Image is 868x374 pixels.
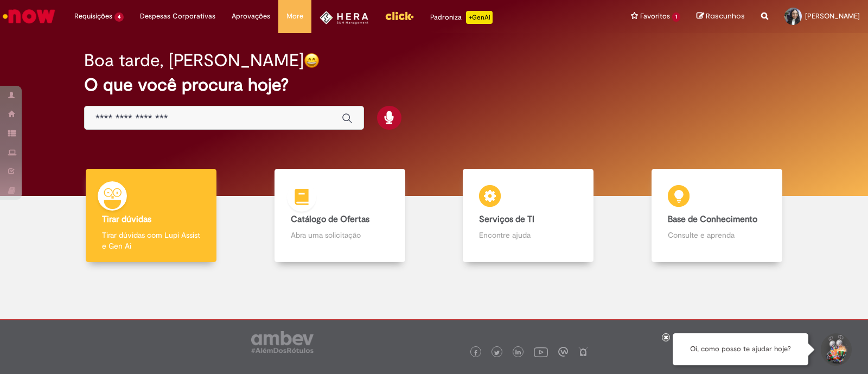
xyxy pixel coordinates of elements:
[291,230,389,240] p: Abra uma solicitação
[819,333,852,366] button: Iniciar Conversa de Suporte
[534,345,548,359] img: logo_footer_youtube.png
[672,12,680,22] span: 1
[430,11,493,24] div: Padroniza
[304,53,320,68] img: happy-face.png
[466,11,493,24] p: +GenAi
[286,11,303,22] span: More
[623,169,812,263] a: Base de Conhecimento Consulte e aprenda
[578,347,588,357] img: logo_footer_naosei.png
[479,214,534,225] b: Serviços de TI
[246,169,435,263] a: Catálogo de Ofertas Abra uma solicitação
[102,214,151,225] b: Tirar dúvidas
[640,11,670,22] span: Favoritos
[57,169,246,263] a: Tirar dúvidas Tirar dúvidas com Lupi Assist e Gen Ai
[668,230,766,240] p: Consulte e aprenda
[84,75,784,94] h2: O que você procura hoje?
[706,11,745,21] span: Rascunhos
[494,350,500,356] img: logo_footer_twitter.png
[84,51,304,70] h2: Boa tarde, [PERSON_NAME]
[673,333,808,365] div: Oi, como posso te ajudar hoje?
[434,169,623,263] a: Serviços de TI Encontre ajuda
[251,331,314,353] img: logo_footer_ambev_rotulo_gray.png
[291,214,369,225] b: Catálogo de Ofertas
[114,12,124,22] span: 4
[558,347,568,357] img: logo_footer_workplace.png
[473,350,478,356] img: logo_footer_facebook.png
[232,11,270,22] span: Aprovações
[140,11,215,22] span: Despesas Corporativas
[515,350,521,356] img: logo_footer_linkedin.png
[668,214,757,225] b: Base de Conhecimento
[479,230,577,240] p: Encontre ajuda
[805,11,860,21] span: [PERSON_NAME]
[697,11,745,22] a: Rascunhos
[74,11,112,22] span: Requisições
[385,8,414,24] img: click_logo_yellow_360x200.png
[1,5,57,27] img: ServiceNow
[102,230,200,251] p: Tirar dúvidas com Lupi Assist e Gen Ai
[320,11,369,24] img: HeraLogo.png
